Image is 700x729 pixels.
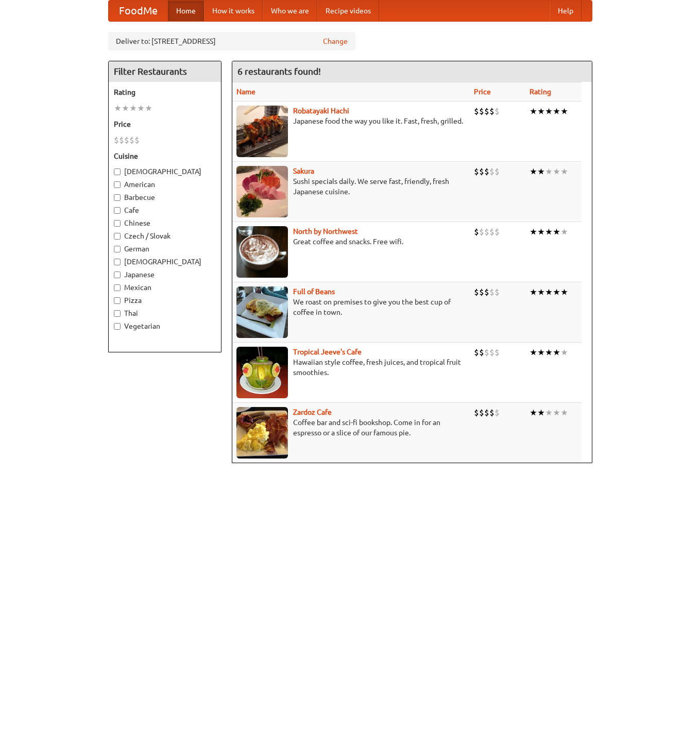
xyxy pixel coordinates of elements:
li: ★ [114,103,122,114]
li: $ [494,286,500,298]
a: Rating [530,88,551,96]
li: ★ [122,103,129,114]
b: North by Northwest [293,227,358,235]
label: Cafe [114,205,216,215]
input: Cafe [114,207,121,214]
li: $ [484,407,489,418]
input: [DEMOGRAPHIC_DATA] [114,168,121,175]
li: ★ [553,347,560,358]
label: Chinese [114,218,216,228]
li: ★ [145,103,152,114]
input: Japanese [114,272,121,278]
li: ★ [137,103,145,114]
p: Japanese food the way you like it. Fast, fresh, grilled. [236,116,466,126]
li: ★ [530,106,537,117]
li: ★ [530,166,537,177]
h5: Rating [114,87,216,97]
label: [DEMOGRAPHIC_DATA] [114,257,216,267]
li: ★ [545,286,553,298]
li: ★ [545,226,553,238]
li: ★ [560,106,568,117]
li: $ [494,106,500,117]
li: $ [489,106,494,117]
a: Name [236,88,255,96]
li: ★ [537,226,545,238]
li: $ [489,226,494,238]
li: $ [119,134,124,146]
li: ★ [530,226,537,238]
p: Coffee bar and sci-fi bookshop. Come in for an espresso or a slice of our famous pie. [236,417,466,438]
li: ★ [560,286,568,298]
label: [DEMOGRAPHIC_DATA] [114,166,216,177]
li: ★ [537,166,545,177]
a: Recipe videos [317,1,379,21]
li: ★ [530,407,537,418]
img: north.jpg [236,226,288,278]
input: Chinese [114,220,121,227]
img: sakura.jpg [236,166,288,217]
li: $ [484,106,489,117]
li: $ [489,347,494,358]
a: Sakura [293,167,314,175]
img: beans.jpg [236,286,288,338]
li: $ [479,106,484,117]
li: ★ [553,226,560,238]
label: Japanese [114,269,216,280]
li: $ [474,106,479,117]
ng-pluralize: 6 restaurants found! [237,66,321,76]
li: $ [479,226,484,238]
input: Vegetarian [114,323,121,330]
li: $ [484,166,489,177]
li: ★ [560,407,568,418]
label: Mexican [114,282,216,293]
li: $ [474,347,479,358]
a: Robatayaki Hachi [293,107,349,115]
li: $ [479,286,484,298]
li: ★ [129,103,137,114]
li: ★ [553,407,560,418]
a: Full of Beans [293,287,335,296]
label: Thai [114,308,216,318]
li: ★ [537,407,545,418]
a: FoodMe [109,1,168,21]
h5: Cuisine [114,151,216,161]
p: Hawaiian style coffee, fresh juices, and tropical fruit smoothies. [236,357,466,378]
li: $ [494,166,500,177]
a: Home [168,1,204,21]
li: $ [489,166,494,177]
li: $ [494,226,500,238]
a: Who we are [263,1,317,21]
label: German [114,244,216,254]
label: Vegetarian [114,321,216,331]
li: ★ [545,347,553,358]
a: Help [550,1,582,21]
li: $ [479,407,484,418]
li: $ [479,166,484,177]
label: Pizza [114,295,216,306]
li: ★ [553,166,560,177]
input: Thai [114,310,121,317]
li: $ [484,286,489,298]
li: $ [484,226,489,238]
li: $ [474,226,479,238]
div: Deliver to: [STREET_ADDRESS] [108,32,355,50]
li: $ [474,286,479,298]
p: Great coffee and snacks. Free wifi. [236,236,466,247]
li: ★ [537,347,545,358]
li: $ [474,166,479,177]
li: ★ [545,407,553,418]
li: $ [134,134,140,146]
input: Pizza [114,297,121,304]
a: Zardoz Cafe [293,408,332,416]
li: ★ [530,286,537,298]
li: ★ [537,286,545,298]
img: zardoz.jpg [236,407,288,459]
h4: Filter Restaurants [109,61,221,82]
li: $ [124,134,129,146]
a: Price [474,88,491,96]
h5: Price [114,119,216,129]
li: ★ [545,106,553,117]
li: $ [129,134,134,146]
